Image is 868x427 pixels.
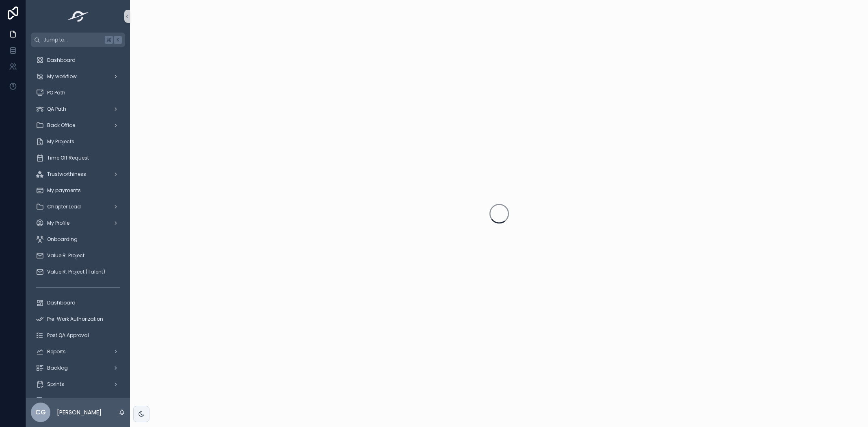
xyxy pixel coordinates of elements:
a: My workflow [31,69,125,84]
a: My payments [31,183,125,198]
span: Reports [47,348,66,355]
span: Pre-Work Authorization [47,316,103,322]
span: PO Path [47,90,65,96]
a: Dashboard [31,296,125,310]
span: Back Office [47,122,75,129]
a: Back Office [31,118,125,133]
span: Dashboard [47,300,76,306]
img: App logo [65,10,91,23]
a: Onboarding [31,232,125,247]
span: Chapter Lead [47,204,81,210]
span: Value R. Project [47,252,84,259]
a: Value R. Project (Talent) [31,265,125,279]
span: My workflow [47,73,77,80]
span: Dashboard [47,57,76,64]
span: Post QA Approval [47,332,89,339]
a: QA [31,393,125,408]
a: PO Path [31,85,125,100]
a: My Profile [31,216,125,230]
span: Value R. Project (Talent) [47,269,105,275]
a: Dashboard [31,53,125,68]
span: Onboarding [47,236,78,243]
span: My Profile [47,220,69,226]
span: My Projects [47,138,74,145]
p: [PERSON_NAME] [57,408,102,416]
span: QA [47,397,54,404]
div: scrollable content [26,47,130,398]
button: Jump to...K [31,33,125,47]
span: Jump to... [43,37,102,43]
a: Time Off Request [31,151,125,165]
span: Time Off Request [47,155,89,161]
a: Pre-Work Authorization [31,312,125,326]
a: QA Path [31,102,125,116]
a: Sprints [31,377,125,392]
span: Trustworthiness [47,171,86,177]
span: QA Path [47,106,66,112]
a: My Projects [31,134,125,149]
span: K [115,37,121,43]
span: My payments [47,187,81,194]
a: Value R. Project [31,248,125,263]
span: Sprints [47,381,64,388]
a: Backlog [31,361,125,375]
span: Cg [35,407,46,417]
a: Post QA Approval [31,328,125,343]
a: Chapter Lead [31,199,125,214]
span: Backlog [47,365,68,371]
a: Reports [31,344,125,359]
a: Trustworthiness [31,167,125,182]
